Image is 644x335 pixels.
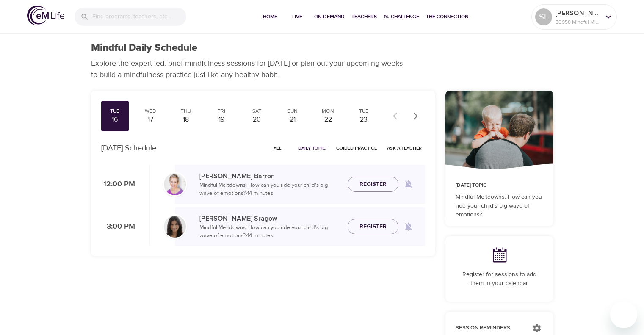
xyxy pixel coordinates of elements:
[27,6,64,25] img: logo
[246,108,268,115] div: Sat
[175,115,196,125] div: 18
[199,224,341,240] p: Mindful Meltdowns: How can you ride your child's big wave of emotions? · 14 minutes
[199,181,341,198] p: Mindful Meltdowns: How can you ride your child's big wave of emotions? · 14 minutes
[336,144,377,152] span: Guided Practice
[105,108,126,115] div: Tue
[282,108,303,115] div: Sun
[456,270,543,288] p: Register for sessions to add them to your calendar
[295,141,329,155] button: Daily Topic
[556,8,600,18] p: [PERSON_NAME]
[211,108,232,115] div: Fri
[101,221,135,233] p: 3:00 PM
[359,221,387,232] span: Register
[384,12,419,21] span: 1% Challenge
[298,144,326,152] span: Daily Topic
[398,174,419,194] span: Remind me when a class goes live every Tuesday at 12:00 PM
[318,108,339,115] div: Mon
[92,8,186,26] input: Find programs, teachers, etc...
[164,216,186,238] img: Lara_Sragow-min.jpg
[333,141,380,155] button: Guided Practice
[264,141,291,155] button: All
[359,179,387,190] span: Register
[318,115,339,125] div: 22
[199,213,341,224] p: [PERSON_NAME] Sragow
[260,12,280,21] span: Home
[314,12,345,21] span: On-Demand
[101,179,135,190] p: 12:00 PM
[348,219,398,235] button: Register
[175,108,196,115] div: Thu
[211,115,232,125] div: 19
[105,115,126,125] div: 16
[140,115,161,125] div: 17
[535,8,552,25] div: SL
[91,42,197,54] h1: Mindful Daily Schedule
[556,18,600,26] p: 56958 Mindful Minutes
[282,115,303,125] div: 21
[246,115,268,125] div: 20
[164,173,186,195] img: kellyb.jpg
[353,108,374,115] div: Tue
[353,115,374,125] div: 23
[398,216,419,237] span: Remind me when a class goes live every Tuesday at 3:00 PM
[140,108,161,115] div: Wed
[456,182,543,189] p: [DATE] Topic
[426,12,468,21] span: The Connection
[101,142,156,154] p: [DATE] Schedule
[199,171,341,181] p: [PERSON_NAME] Barron
[287,12,307,21] span: Live
[610,301,637,328] iframe: Button to launch messaging window
[348,177,398,192] button: Register
[384,141,425,155] button: Ask a Teacher
[387,144,422,152] span: Ask a Teacher
[456,324,524,332] p: Session Reminders
[456,193,543,219] p: Mindful Meltdowns: How can you ride your child's big wave of emotions?
[268,144,288,152] span: All
[91,58,409,80] p: Explore the expert-led, brief mindfulness sessions for [DATE] or plan out your upcoming weeks to ...
[351,12,377,21] span: Teachers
